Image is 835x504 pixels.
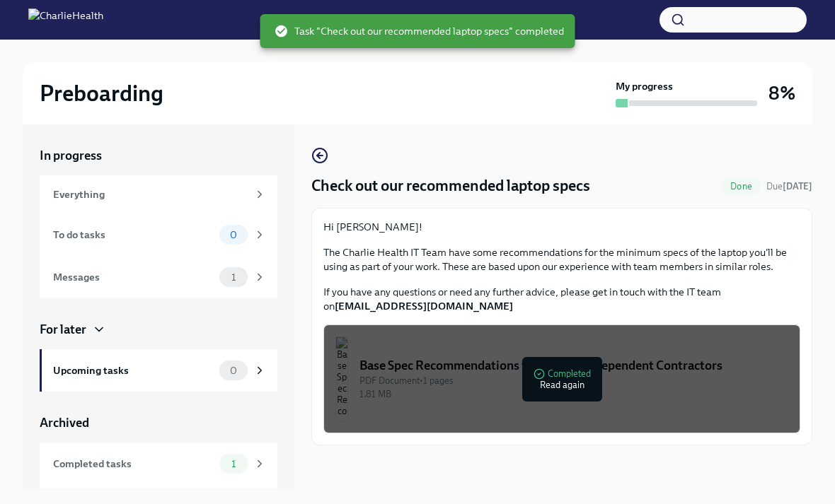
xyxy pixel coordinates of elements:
[766,180,812,193] span: October 1st, 2025 08:00
[40,349,277,392] a: Upcoming tasks0
[722,181,761,192] span: Done
[221,230,246,240] span: 0
[40,79,163,107] h2: Preboarding
[40,147,277,164] a: In progress
[40,175,277,213] a: Everything
[28,8,103,31] img: CharlieHealth
[359,374,788,387] div: PDF Document • 1 pages
[53,456,214,471] div: Completed tasks
[335,300,513,312] strong: [EMAIL_ADDRESS][DOMAIN_NAME]
[53,187,248,202] div: Everything
[53,227,214,242] div: To do tasks
[616,79,673,93] strong: My progress
[359,357,788,374] div: Base Spec Recommendations for Clinical Independent Contractors
[311,175,590,197] h4: Check out our recommended laptop specs
[323,220,800,234] p: Hi [PERSON_NAME]!
[53,363,214,378] div: Upcoming tasks
[40,414,277,431] a: Archived
[766,181,812,192] span: Due
[221,365,246,376] span: 0
[223,272,244,283] span: 1
[40,256,277,298] a: Messages1
[40,443,277,485] a: Completed tasks1
[323,245,800,274] p: The Charlie Health IT Team have some recommendations for the minimum specs of the laptop you'll b...
[40,321,86,338] div: For later
[768,81,795,106] h3: 8%
[335,336,348,421] img: Base Spec Recommendations for Clinical Independent Contractors
[53,269,214,285] div: Messages
[323,285,800,313] p: If you have any questions or need any further advice, please get in touch with the IT team on
[40,321,277,338] a: For later
[223,459,244,469] span: 1
[40,213,277,256] a: To do tasks0
[783,181,812,192] strong: [DATE]
[275,24,564,38] span: Task "Check out our recommended laptop specs" completed
[323,324,800,433] button: Base Spec Recommendations for Clinical Independent ContractorsPDF Document•1 pages1.81 MBComplete...
[359,387,788,401] div: 1.81 MB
